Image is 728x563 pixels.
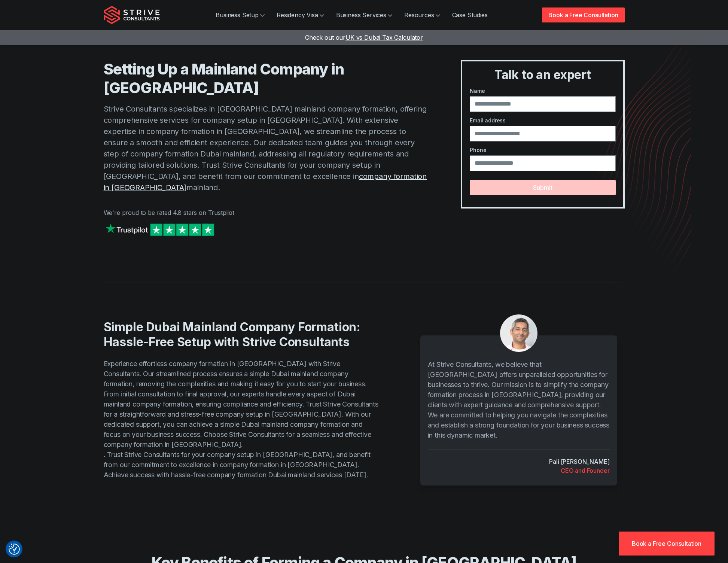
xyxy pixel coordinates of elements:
a: Case Studies [446,7,494,22]
label: Email address [470,116,615,124]
img: Strive on Trustpilot [104,222,216,238]
a: Book a Free Consultation [619,532,715,556]
img: Pali Banwait, CEO, Strive Consultants, Dubai, UAE [500,314,537,352]
h1: Setting Up a Mainland Company in [GEOGRAPHIC_DATA] [104,60,431,97]
p: Strive Consultants specializes in [GEOGRAPHIC_DATA] mainland company formation, offering comprehe... [104,103,431,193]
span: UK vs Dubai Tax Calculator [345,34,423,41]
a: Book a Free Consultation [542,7,624,22]
a: Resources [398,7,446,22]
p: At Strive Consultants, we believe that [GEOGRAPHIC_DATA] offers unparalleled opportunities for bu... [428,359,610,440]
a: Check out ourUK vs Dubai Tax Calculator [305,34,423,41]
p: Experience effortless company formation in [GEOGRAPHIC_DATA] with Strive Consultants. Our streaml... [104,359,380,480]
button: Consent Preferences [9,544,20,555]
h2: Simple Dubai Mainland Company Formation: Hassle-Free Setup with Strive Consultants [104,320,380,350]
label: Name [470,87,615,95]
a: Business Setup [210,7,271,22]
img: Strive Consultants [104,6,160,24]
cite: Pali [PERSON_NAME] [549,457,609,466]
p: We're proud to be rated 4.8 stars on Trustpilot [104,208,431,217]
a: Business Services [330,7,398,22]
img: Revisit consent button [9,544,20,555]
div: CEO and Founder [561,466,610,475]
button: Submit [470,180,615,195]
h3: Talk to an expert [465,67,620,82]
label: Phone [470,146,615,154]
a: Residency Visa [271,7,330,22]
